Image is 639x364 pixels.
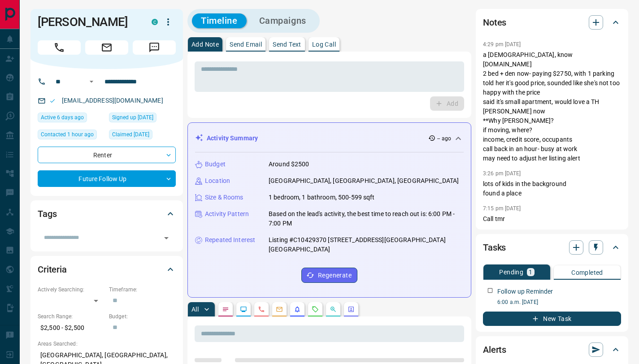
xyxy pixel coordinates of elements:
[483,50,621,163] p: a [DEMOGRAPHIC_DATA], know [DOMAIN_NAME] 2 bed + den now- paying $2750, with 1 parking told her i...
[152,19,158,25] div: condos.ca
[571,269,603,276] p: Completed
[269,176,459,186] p: [GEOGRAPHIC_DATA], [GEOGRAPHIC_DATA], [GEOGRAPHIC_DATA]
[38,207,57,221] h2: Tags
[160,232,173,244] button: Open
[483,179,621,198] p: lots of kids in the background found a place
[38,147,176,163] div: Renter
[191,306,199,312] p: All
[86,76,97,87] button: Open
[38,312,104,321] p: Search Range:
[437,134,451,143] p: -- ago
[348,306,355,313] svg: Agent Actions
[38,203,176,225] div: Tags
[205,160,226,169] p: Budget
[205,209,249,219] p: Activity Pattern
[109,113,176,125] div: Thu Dec 19 2024
[294,306,301,313] svg: Listing Alerts
[207,134,258,143] p: Activity Summary
[497,287,553,296] p: Follow up Reminder
[205,193,243,202] p: Size & Rooms
[38,340,176,348] p: Areas Searched:
[312,306,319,313] svg: Requests
[85,40,128,55] span: Email
[112,130,149,139] span: Claimed [DATE]
[483,237,621,258] div: Tasks
[109,312,176,321] p: Budget:
[112,113,153,122] span: Signed up [DATE]
[269,193,375,202] p: 1 bedroom, 1 bathroom, 500-599 sqft
[133,40,176,55] span: Message
[38,113,104,125] div: Thu Aug 07 2025
[483,12,621,33] div: Notes
[330,306,337,313] svg: Opportunities
[38,15,138,29] h1: [PERSON_NAME]
[483,41,521,48] p: 4:29 pm [DATE]
[483,339,621,360] div: Alerts
[38,262,67,277] h2: Criteria
[273,41,301,48] p: Send Text
[301,268,357,283] button: Regenerate
[38,170,176,187] div: Future Follow Up
[269,235,464,254] p: Listing #C10429370 [STREET_ADDRESS][GEOGRAPHIC_DATA] [GEOGRAPHIC_DATA]
[276,306,283,313] svg: Emails
[529,269,532,275] p: 1
[222,306,229,313] svg: Notes
[312,41,336,48] p: Log Call
[230,41,262,48] p: Send Email
[41,113,84,122] span: Active 6 days ago
[205,176,230,186] p: Location
[62,97,163,104] a: [EMAIL_ADDRESS][DOMAIN_NAME]
[483,312,621,326] button: New Task
[240,306,247,313] svg: Lead Browsing Activity
[499,269,523,275] p: Pending
[483,240,506,255] h2: Tasks
[109,286,176,294] p: Timeframe:
[258,306,265,313] svg: Calls
[192,13,247,28] button: Timeline
[38,321,104,335] p: $2,500 - $2,500
[269,160,309,169] p: Around $2500
[49,98,56,104] svg: Email Valid
[483,205,521,212] p: 7:15 pm [DATE]
[109,130,176,142] div: Sun Dec 22 2024
[191,41,219,48] p: Add Note
[483,15,506,30] h2: Notes
[38,130,104,142] div: Wed Aug 13 2025
[483,214,621,224] p: Call tmr
[269,209,464,228] p: Based on the lead's activity, the best time to reach out is: 6:00 PM - 7:00 PM
[205,235,255,245] p: Repeated Interest
[38,40,81,55] span: Call
[38,259,176,280] div: Criteria
[38,286,104,294] p: Actively Searching:
[483,170,521,177] p: 3:26 pm [DATE]
[41,130,94,139] span: Contacted 1 hour ago
[250,13,315,28] button: Campaigns
[497,298,621,306] p: 6:00 a.m. [DATE]
[195,130,464,147] div: Activity Summary-- ago
[483,342,506,357] h2: Alerts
